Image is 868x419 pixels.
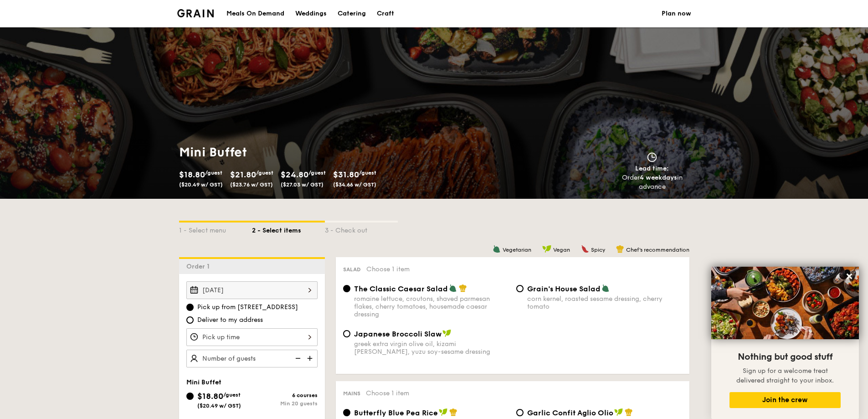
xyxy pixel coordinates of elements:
input: Garlic Confit Aglio Oliosuper garlicfied oil, slow baked cherry tomatoes, garden fresh thyme [516,409,524,416]
a: Logotype [177,9,214,17]
span: $31.80 [333,170,359,180]
input: $18.80/guest($20.49 w/ GST)6 coursesMin 20 guests [186,393,194,400]
div: 3 - Check out [325,222,398,235]
span: Japanese Broccoli Slaw [354,330,442,338]
div: Min 20 guests [252,400,318,407]
img: icon-vegan.f8ff3823.svg [614,408,623,416]
img: icon-reduce.1d2dbef1.svg [290,350,304,367]
span: /guest [205,170,222,176]
span: Spicy [591,247,605,253]
input: Number of guests [186,350,318,367]
div: 1 - Select menu [179,222,252,235]
div: corn kernel, roasted sesame dressing, cherry tomato [527,295,682,310]
img: icon-vegetarian.fe4039eb.svg [601,284,610,292]
span: Vegetarian [503,247,531,253]
div: Order in advance [611,173,693,191]
span: Garlic Confit Aglio Olio [527,409,613,417]
input: Grain's House Saladcorn kernel, roasted sesame dressing, cherry tomato [516,285,524,292]
span: ($23.76 w/ GST) [230,181,273,188]
span: Mains [343,390,360,397]
img: icon-vegan.f8ff3823.svg [442,329,452,337]
img: icon-chef-hat.a58ddaea.svg [625,408,633,416]
span: $21.80 [230,170,256,180]
span: Sign up for a welcome treat delivered straight to your inbox. [736,367,834,384]
input: Japanese Broccoli Slawgreek extra virgin olive oil, kizami [PERSON_NAME], yuzu soy-sesame dressing [343,330,350,337]
span: Grain's House Salad [527,285,601,293]
span: Pick up from [STREET_ADDRESS] [197,303,298,312]
span: Choose 1 item [366,265,410,273]
span: Vegan [553,247,570,253]
img: icon-clock.2db775ea.svg [645,152,659,162]
span: Nothing but good stuff [738,352,832,362]
input: Butterfly Blue Pea Riceshallots, coriander, supergarlicfied oil, blue pea flower [343,409,350,416]
input: Pick up from [STREET_ADDRESS] [186,304,194,311]
input: The Classic Caesar Saladromaine lettuce, croutons, shaved parmesan flakes, cherry tomatoes, house... [343,285,350,292]
button: Join the crew [729,392,841,408]
img: icon-chef-hat.a58ddaea.svg [616,245,624,253]
h1: Mini Buffet [179,144,431,160]
span: Salad [343,266,361,273]
span: Chef's recommendation [626,247,689,253]
span: ($27.03 w/ GST) [281,181,324,188]
img: icon-vegan.f8ff3823.svg [439,408,448,416]
img: icon-vegan.f8ff3823.svg [542,245,551,253]
img: icon-chef-hat.a58ddaea.svg [449,408,457,416]
img: icon-add.58712e84.svg [304,350,318,367]
span: Lead time: [635,165,669,172]
span: Deliver to my address [197,316,263,325]
span: $24.80 [281,170,308,180]
img: Grain [177,9,214,17]
span: /guest [256,170,273,176]
div: greek extra virgin olive oil, kizami [PERSON_NAME], yuzu soy-sesame dressing [354,340,509,356]
span: ($20.49 w/ GST) [197,403,241,409]
span: Order 1 [186,263,213,270]
span: /guest [308,170,326,176]
span: /guest [359,170,376,176]
img: DSC07876-Edit02-Large.jpeg [711,267,859,339]
img: icon-chef-hat.a58ddaea.svg [459,284,467,292]
input: Event date [186,281,318,299]
span: ($20.49 w/ GST) [179,181,223,188]
strong: 4 weekdays [640,174,677,181]
span: $18.80 [197,391,223,401]
span: The Classic Caesar Salad [354,285,448,293]
span: ($34.66 w/ GST) [333,181,376,188]
div: romaine lettuce, croutons, shaved parmesan flakes, cherry tomatoes, housemade caesar dressing [354,295,509,318]
img: icon-vegetarian.fe4039eb.svg [449,284,457,292]
span: $18.80 [179,170,205,180]
input: Pick up time [186,328,318,346]
span: Choose 1 item [366,389,409,397]
div: 2 - Select items [252,222,325,235]
span: /guest [223,392,241,398]
button: Close [842,269,857,284]
span: Mini Buffet [186,378,221,386]
div: 6 courses [252,392,318,398]
img: icon-vegetarian.fe4039eb.svg [493,245,501,253]
input: Deliver to my address [186,316,194,324]
span: Butterfly Blue Pea Rice [354,409,438,417]
img: icon-spicy.37a8142b.svg [581,245,589,253]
